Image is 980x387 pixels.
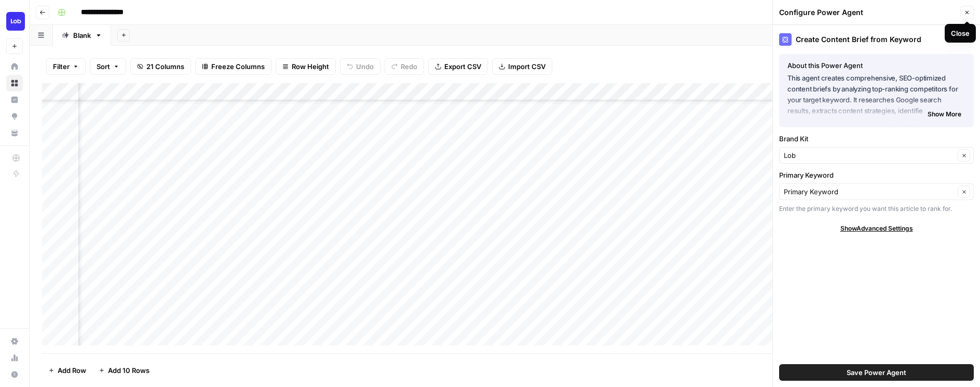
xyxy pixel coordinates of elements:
input: Primary Keyword [784,186,955,197]
img: Lob Logo [6,12,25,31]
span: 21 Columns [146,61,184,72]
div: Close [951,28,970,38]
button: Workspace: Lob [6,8,23,34]
span: Export CSV [444,61,481,72]
div: Blank [73,30,91,41]
a: Your Data [6,125,23,141]
p: This agent creates comprehensive, SEO-optimized content briefs by analyzing top-ranking competito... [787,73,965,117]
span: Show More [928,110,961,119]
label: Primary Keyword [779,170,974,180]
a: Home [6,58,23,75]
button: Freeze Columns [195,58,271,75]
button: Show More [923,108,965,121]
button: Add 10 Rows [92,362,156,379]
button: Export CSV [428,58,488,75]
button: Row Height [276,58,336,75]
button: Help + Support [6,366,23,383]
span: Undo [356,61,374,72]
button: 21 Columns [130,58,191,75]
a: Opportunities [6,108,23,125]
input: Lob [784,150,955,161]
label: Brand Kit [779,134,974,144]
button: Undo [340,58,380,75]
span: Save Power Agent [847,367,906,378]
div: Create Content Brief from Keyword [779,33,974,46]
button: Filter [46,58,86,75]
a: Insights [6,91,23,108]
a: Settings [6,333,23,350]
span: Add 10 Rows [108,365,149,376]
button: Import CSV [492,58,552,75]
span: Freeze Columns [211,61,265,72]
span: Sort [97,61,110,72]
a: Browse [6,75,23,91]
button: Add Row [42,362,92,379]
span: Add Row [58,365,86,376]
div: Enter the primary keyword you want this article to rank for. [779,204,974,213]
span: Redo [401,61,417,72]
a: Usage [6,350,23,366]
span: Show Advanced Settings [840,224,913,233]
span: Import CSV [508,61,546,72]
button: Sort [90,58,126,75]
span: Row Height [292,61,329,72]
button: Redo [385,58,424,75]
a: Blank [53,25,111,46]
span: Filter [53,61,70,72]
button: Save Power Agent [779,364,974,381]
div: About this Power Agent [787,60,965,71]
